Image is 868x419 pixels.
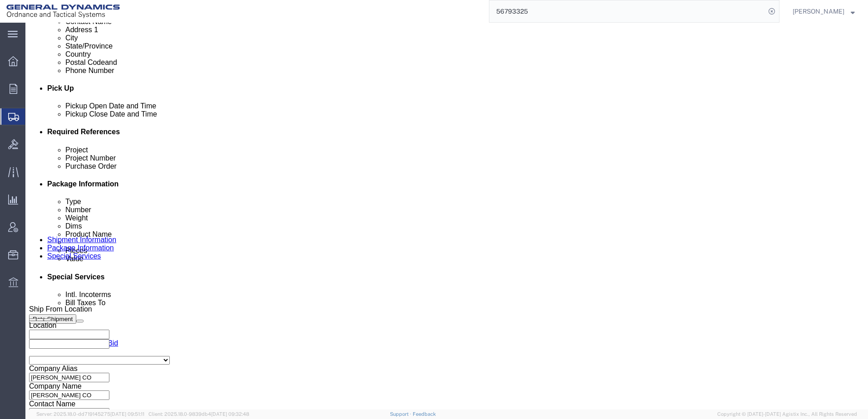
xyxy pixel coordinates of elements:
span: [DATE] 09:32:48 [211,411,249,417]
button: [PERSON_NAME] [792,6,855,17]
span: Copyright © [DATE]-[DATE] Agistix Inc., All Rights Reserved [717,410,857,418]
span: Server: 2025.18.0-dd719145275 [36,411,144,417]
input: Search for shipment number, reference number [489,0,765,22]
a: Support [390,411,413,417]
span: [DATE] 09:51:11 [110,411,144,417]
img: logo [6,5,120,18]
a: Feedback [413,411,436,417]
iframe: FS Legacy Container [25,23,868,409]
span: Richard Lautenbacher [793,6,844,16]
span: Client: 2025.18.0-9839db4 [148,411,249,417]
